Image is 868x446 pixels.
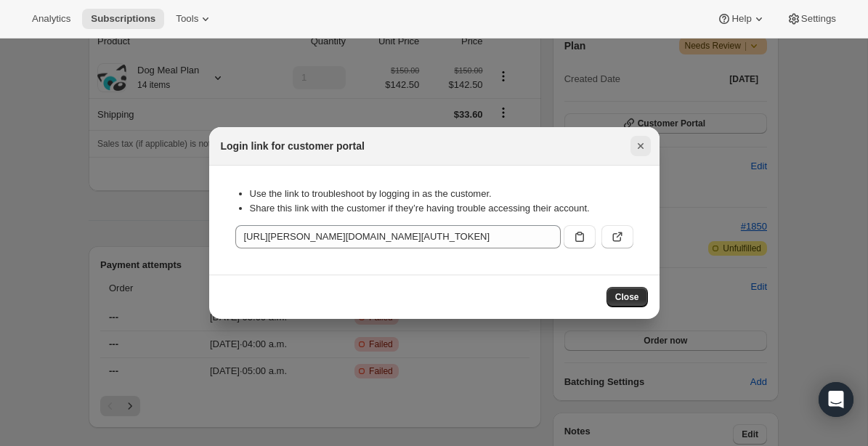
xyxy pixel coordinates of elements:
[221,139,365,153] h2: Login link for customer portal
[708,9,774,29] button: Help
[250,201,633,216] li: Share this link with the customer if they’re having trouble accessing their account.
[32,13,70,25] span: Analytics
[23,9,79,29] button: Analytics
[607,287,648,307] button: Close
[778,9,845,29] button: Settings
[615,291,639,303] span: Close
[630,136,651,156] button: Close
[176,13,198,25] span: Tools
[82,9,164,29] button: Subscriptions
[91,13,155,25] span: Subscriptions
[731,13,751,25] span: Help
[819,382,853,417] div: Open Intercom Messenger
[801,13,836,25] span: Settings
[250,187,633,201] li: Use the link to troubleshoot by logging in as the customer.
[167,9,222,29] button: Tools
